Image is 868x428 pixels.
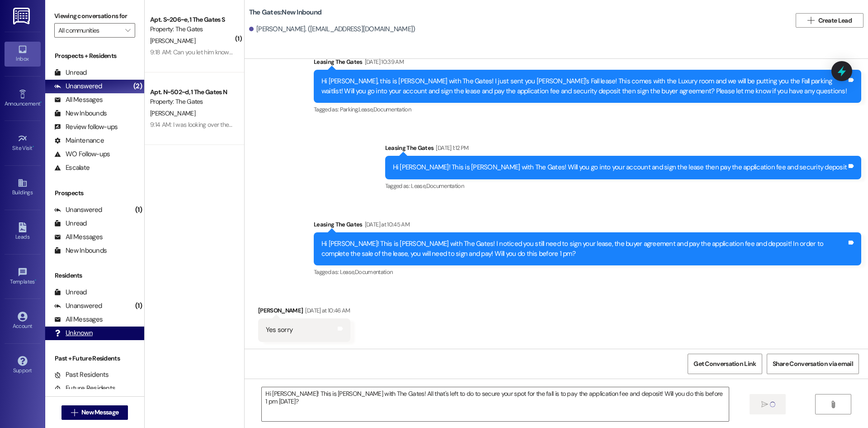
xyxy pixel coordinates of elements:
div: Maintenance [54,136,104,145]
span: • [40,99,42,106]
div: Unanswered [54,301,102,311]
div: Hi [PERSON_NAME]! This is [PERSON_NAME] with The Gates! I noticed you still need to sign your lea... [321,239,847,259]
div: Unread [54,68,87,77]
div: All Messages [54,232,103,242]
div: Unanswered [54,205,102,215]
button: Create Lead [796,13,863,28]
div: (2) [131,79,144,93]
div: Yes sorry [266,325,292,335]
b: The Gates: New Inbound [249,8,321,17]
div: Past + Future Residents [45,354,144,363]
div: 9:18 AM: Can you let him know it's not okay to walk in the bathroom and stay in there while my ro... [150,48,458,56]
div: Tagged as: [314,103,861,116]
span: [PERSON_NAME] [150,109,195,117]
div: Leasing The Gates [385,143,862,156]
button: New Message [61,405,128,420]
span: Documentation [426,182,464,190]
span: • [35,277,36,284]
div: [DATE] 1:12 PM [434,143,468,153]
a: Templates • [5,264,41,289]
span: Lease , [340,268,355,276]
span: Documentation [373,106,411,113]
a: Site Visit • [5,131,41,155]
a: Buildings [5,175,41,200]
div: Past Residents [54,370,109,380]
span: Share Conversation via email [773,359,853,369]
div: Future Residents [54,384,115,393]
div: Property: The Gates [150,24,234,34]
span: Parking , [340,106,359,113]
div: Tagged as: [385,179,862,192]
span: Create Lead [818,16,852,25]
div: Unread [54,288,87,297]
div: [PERSON_NAME]. ([EMAIL_ADDRESS][DOMAIN_NAME]) [249,24,415,34]
div: Hi [PERSON_NAME], this is [PERSON_NAME] with The Gates! I just sent you [PERSON_NAME]'s Fall leas... [321,77,847,96]
div: 9:14 AM: I was looking over the pictures and am I am currently discussing it with my manager [150,120,392,129]
div: Prospects + Residents [45,51,144,61]
div: Apt. S~206~e, 1 The Gates S [150,15,234,24]
i:  [830,401,836,408]
div: All Messages [54,315,103,324]
div: Prospects [45,188,144,198]
span: Documentation [355,268,393,276]
i:  [71,409,78,416]
a: Support [5,353,41,378]
div: (1) [133,203,144,217]
div: (1) [133,299,144,313]
div: New Inbounds [54,246,107,255]
span: New Message [81,408,118,417]
div: Hi [PERSON_NAME]! This is [PERSON_NAME] with The Gates! Will you go into your account and sign th... [393,163,847,172]
div: Unknown [54,328,93,338]
span: • [33,144,34,150]
div: Leasing The Gates [314,57,861,70]
i:  [807,17,814,24]
span: Lease , [411,182,426,190]
div: New Inbounds [54,109,107,118]
a: Leads [5,220,41,244]
div: Residents [45,271,144,280]
div: WO Follow-ups [54,149,110,159]
div: [DATE] at 10:46 AM [303,306,350,315]
div: Unread [54,219,87,228]
div: Tagged as: [314,265,861,279]
button: Get Conversation Link [688,354,762,374]
a: Inbox [5,42,41,66]
div: All Messages [54,95,103,105]
div: [PERSON_NAME] [258,306,350,318]
button: Share Conversation via email [767,354,859,374]
textarea: Hi [PERSON_NAME]! This is [PERSON_NAME] with The Gates! All that's left to do to secure your spot... [262,387,728,421]
i:  [761,401,768,408]
div: [DATE] at 10:45 AM [363,220,410,229]
div: Leasing The Gates [314,220,861,232]
div: Apt. N~502~d, 1 The Gates N [150,87,234,97]
span: [PERSON_NAME] [150,37,195,45]
div: Property: The Gates [150,97,234,106]
div: Review follow-ups [54,122,118,132]
label: Viewing conversations for [54,9,135,23]
span: Get Conversation Link [693,359,756,369]
div: Escalate [54,163,90,173]
input: All communities [58,23,121,38]
a: Account [5,309,41,333]
i:  [125,27,130,34]
div: Unanswered [54,82,102,91]
div: [DATE] 10:39 AM [363,57,404,67]
span: Lease , [359,106,373,113]
img: ResiDesk Logo [13,8,32,24]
